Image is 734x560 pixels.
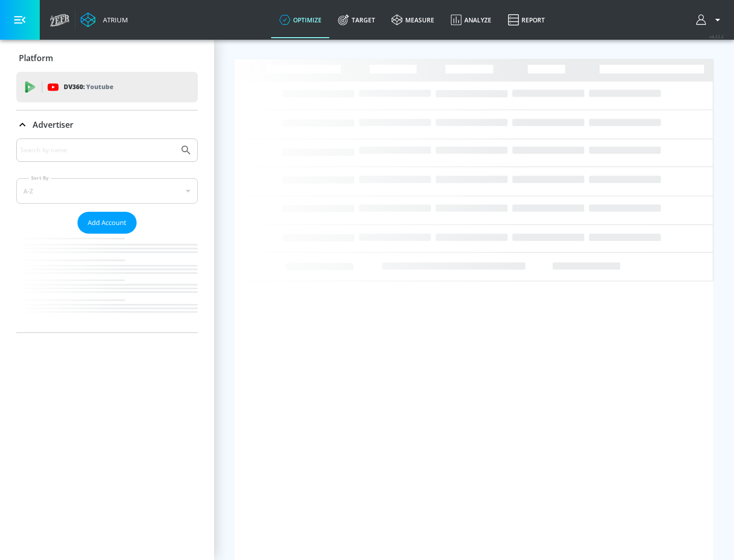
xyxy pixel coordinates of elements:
[16,138,198,332] div: Advertiser
[88,217,126,229] span: Add Account
[29,175,51,181] label: Sort By
[16,72,198,102] div: DV360: Youtube
[16,110,198,139] div: Advertiser
[271,2,330,38] a: optimize
[20,144,175,157] input: Search by name
[86,81,113,92] p: Youtube
[710,34,724,39] span: v 4.22.2
[33,119,73,130] p: Advertiser
[77,212,137,234] button: Add Account
[99,15,128,24] div: Atrium
[442,2,500,38] a: Analyze
[16,178,198,204] div: A-Z
[19,52,53,64] p: Platform
[81,12,128,27] a: Atrium
[16,234,198,332] nav: list of Advertiser
[500,2,553,38] a: Report
[16,44,198,72] div: Platform
[383,2,442,38] a: measure
[64,81,113,93] p: DV360:
[330,2,383,38] a: Target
